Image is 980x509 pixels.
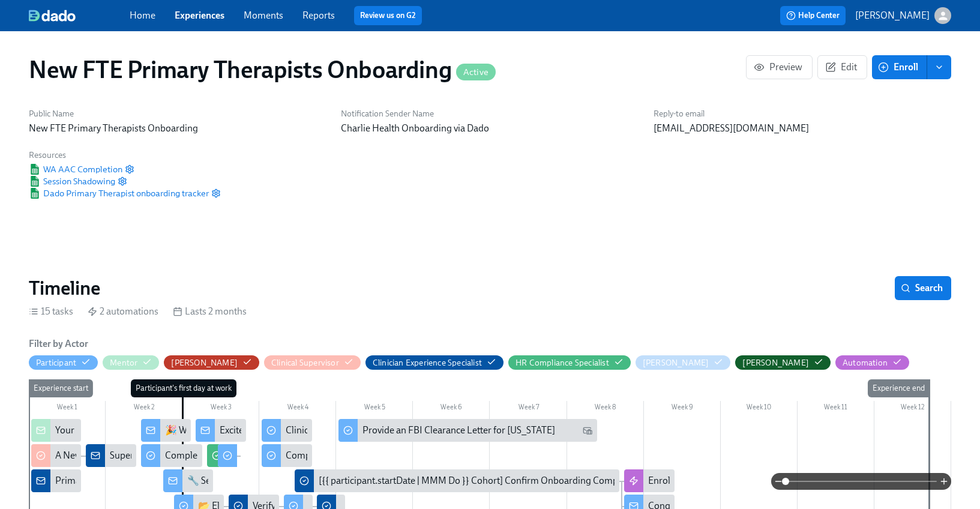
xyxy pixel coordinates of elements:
div: 2 automations [88,305,158,318]
button: Clinical Supervisor [264,355,361,370]
span: Help Center [786,10,840,22]
a: Google SheetDado Primary Therapist onboarding tracker [29,187,209,199]
span: Active [456,68,496,77]
div: 🔧 Set Up Core Applications [163,469,213,492]
button: Preview [746,55,813,79]
span: Session Shadowing [29,175,115,187]
h6: Filter by Actor [29,337,88,351]
div: Week 6 [413,401,490,417]
p: [PERSON_NAME] [855,9,930,22]
button: [PERSON_NAME] [164,355,259,370]
div: Week 5 [336,401,413,417]
div: Clinical Onboarding: Week 2 [262,419,312,442]
div: Enroll in Milestone Email Experience [624,469,674,492]
div: Week 3 [182,401,259,417]
button: Edit [817,55,867,79]
img: dado [29,10,76,22]
span: Enroll [880,61,918,73]
h6: Notification Sender Name [341,108,639,119]
div: Compliance Onboarding: Week 2 [286,449,421,462]
h1: New FTE Primary Therapists Onboarding [29,55,496,84]
span: Preview [756,61,802,73]
button: Automation [835,355,909,370]
div: Hide Clinical Supervisor [271,357,339,369]
div: Complete our Welcome Survey [141,444,202,467]
a: Experiences [175,10,224,21]
div: Provide an FBI Clearance Letter for [US_STATE] [338,419,597,442]
h6: Resources [29,149,221,161]
div: 🎉 Welcome to Charlie Health! [141,419,191,442]
div: Supervisor confirmed! [110,449,201,462]
button: [PERSON_NAME] [735,355,831,370]
div: Lasts 2 months [173,305,247,318]
div: Hide Meg Dawson [643,357,709,369]
div: Excited to Connect – Your Mentor at Charlie Health! [220,424,428,437]
img: Google Sheet [29,164,41,175]
div: Provide an FBI Clearance Letter for [US_STATE] [362,424,555,437]
div: Hide Paige Eber [742,357,809,369]
span: WA AAC Completion [29,163,122,175]
div: Hide Mentor [110,357,137,369]
a: Home [130,10,155,21]
button: Help Center [780,6,846,25]
div: [{{ participant.startDate | MMM Do }} Cohort] Confirm Onboarding Completed [295,469,619,492]
div: Excited to Connect – Your Mentor at Charlie Health! [196,419,245,442]
div: Complete our Welcome Survey [165,449,290,462]
div: Experience start [29,379,93,397]
button: Clinician Experience Specialist [365,355,504,370]
div: Clinical Onboarding: Week 2 [286,424,401,437]
div: Week 10 [721,401,798,417]
div: Hide Automation [843,357,888,369]
div: Primary Therapists cleared to start [31,469,81,492]
a: Review us on G2 [360,10,416,22]
button: Enroll [872,55,927,79]
div: Your new mentee is about to start onboarding! [31,419,81,442]
p: [EMAIL_ADDRESS][DOMAIN_NAME] [654,122,951,135]
div: Week 11 [798,401,874,417]
svg: Work Email [583,426,592,435]
a: Google SheetSession Shadowing [29,175,115,187]
div: Hide HR Compliance Specialist [516,357,609,369]
div: Compliance Onboarding: Week 2 [262,444,312,467]
div: 15 tasks [29,305,73,318]
div: Hide Participant [36,357,76,369]
div: A New Hire is Cleared to Start [31,444,81,467]
span: Search [903,282,943,294]
button: HR Compliance Specialist [508,355,631,370]
p: New FTE Primary Therapists Onboarding [29,122,326,135]
div: Supervisor confirmed! [86,444,136,467]
img: Google Sheet [29,176,41,187]
div: Hide Clinician Experience Specialist [373,357,482,369]
div: Participant's first day at work [131,379,236,397]
a: Moments [244,10,283,21]
div: Week 2 [106,401,182,417]
button: Review us on G2 [354,6,422,25]
button: Mentor [103,355,159,370]
div: Week 8 [567,401,644,417]
h2: Timeline [29,276,100,300]
div: Experience end [868,379,930,397]
div: Hide Clarissa [171,357,238,369]
a: dado [29,10,130,22]
img: Google Sheet [29,188,41,199]
div: Your new mentee is about to start onboarding! [55,424,245,437]
button: [PERSON_NAME] [855,7,951,24]
div: Week 1 [29,401,106,417]
span: Dado Primary Therapist onboarding tracker [29,187,209,199]
div: Week 7 [490,401,567,417]
h6: Reply-to email [654,108,951,119]
a: Reports [302,10,335,21]
div: Week 9 [644,401,721,417]
div: A New Hire is Cleared to Start [55,449,175,462]
div: Week 4 [259,401,336,417]
span: Edit [828,61,857,73]
a: Google SheetWA AAC Completion [29,163,122,175]
button: enroll [927,55,951,79]
button: [PERSON_NAME] [636,355,731,370]
button: Search [895,276,951,300]
div: Week 12 [874,401,951,417]
p: Charlie Health Onboarding via Dado [341,122,639,135]
h6: Public Name [29,108,326,119]
button: Participant [29,355,98,370]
